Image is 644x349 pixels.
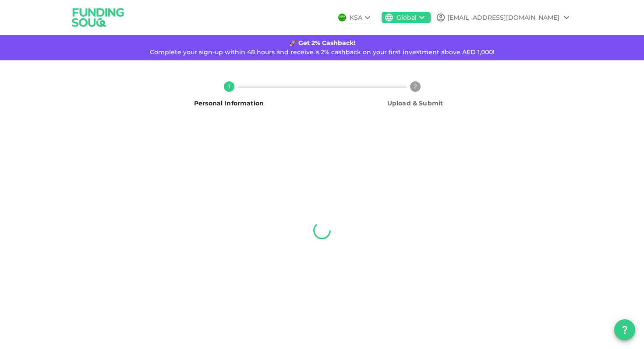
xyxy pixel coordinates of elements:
div: KSA [350,13,362,22]
strong: 🚀 Get 2% Cashback! [289,39,355,47]
span: Upload & Submit [387,99,443,107]
span: Complete your sign-up within 48 hours and receive a 2% cashback on your first investment above AE... [150,48,495,56]
span: Personal Information [194,99,264,107]
div: [EMAIL_ADDRESS][DOMAIN_NAME] [447,13,559,22]
text: 1 [227,84,230,90]
button: question [614,319,635,340]
text: 2 [414,84,417,90]
div: Global [396,13,417,22]
img: flag-sa.b9a346574cdc8950dd34b50780441f57.svg [338,14,346,21]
